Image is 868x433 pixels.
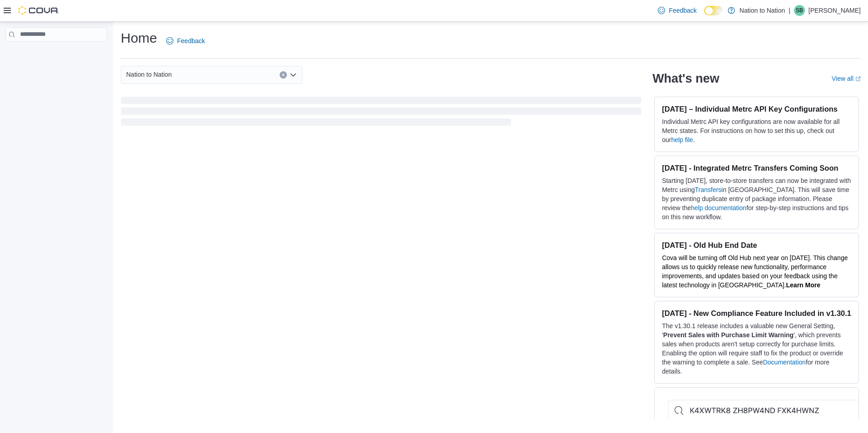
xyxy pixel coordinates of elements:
span: Cova will be turning off Old Hub next year on [DATE]. This change allows us to quickly release ne... [662,254,848,289]
p: Starting [DATE], store-to-store transfers can now be integrated with Metrc using in [GEOGRAPHIC_D... [662,176,851,221]
nav: Complex example [5,44,107,65]
a: Feedback [654,1,700,20]
p: Nation to Nation [740,5,785,16]
input: Dark Mode [704,6,723,15]
svg: External link [855,76,861,82]
span: Dark Mode [704,15,705,16]
h3: [DATE] - Old Hub End Date [662,241,851,250]
a: Learn More [786,281,820,289]
span: Feedback [177,36,205,45]
p: Individual Metrc API key configurations are now available for all Metrc states. For instructions ... [662,117,851,144]
a: View allExternal link [832,75,861,82]
h1: Home [121,29,157,47]
strong: Prevent Sales with Purchase Limit Warning [663,331,794,339]
h2: What's new [652,71,719,86]
a: Transfers [695,186,722,193]
span: SB [796,5,803,16]
a: help documentation [691,204,746,212]
button: Clear input [280,71,287,79]
h3: [DATE] - New Compliance Feature Included in v1.30.1 [662,309,851,318]
p: | [789,5,790,16]
a: help file [671,136,693,143]
img: Cova [18,6,59,15]
span: Loading [121,98,641,128]
a: Feedback [163,32,208,50]
span: Feedback [669,6,696,15]
div: Sara Brown [794,5,805,16]
a: Documentation [763,359,806,366]
span: Nation to Nation [126,69,172,80]
h3: [DATE] - Integrated Metrc Transfers Coming Soon [662,163,851,172]
p: The v1.30.1 release includes a valuable new General Setting, ' ', which prevents sales when produ... [662,321,851,376]
button: Open list of options [290,71,297,79]
h3: [DATE] – Individual Metrc API Key Configurations [662,104,851,113]
p: [PERSON_NAME] [809,5,861,16]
